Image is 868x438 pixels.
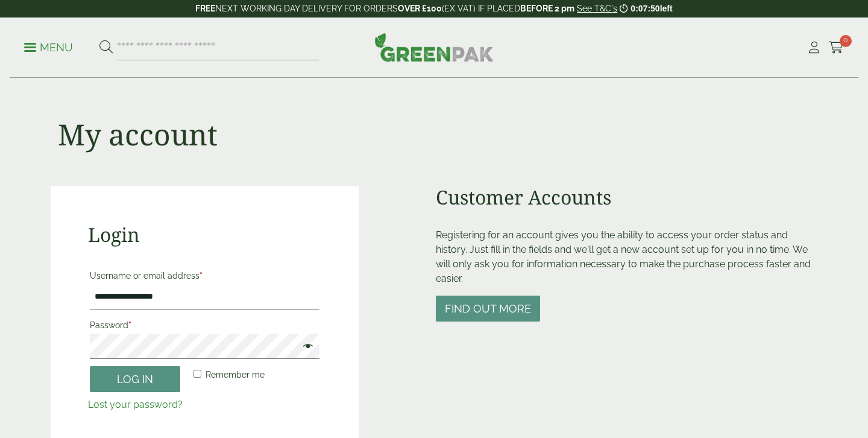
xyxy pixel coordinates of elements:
span: Remember me [206,370,265,379]
a: Menu [24,40,73,52]
strong: BEFORE 2 pm [520,4,574,13]
p: Menu [24,40,73,55]
span: left [660,4,673,13]
h2: Login [88,223,321,246]
strong: FREE [195,4,215,13]
input: Remember me [193,370,201,378]
h2: Customer Accounts [436,186,817,209]
span: 0 [840,35,852,47]
button: Find out more [436,296,540,322]
a: Lost your password? [88,399,183,410]
h1: My account [58,117,218,152]
a: 0 [829,39,844,57]
i: My Account [807,42,822,54]
span: 0:07:50 [631,4,659,13]
label: Password [90,317,319,334]
p: Registering for an account gives you the ability to access your order status and history. Just fi... [436,228,817,286]
label: Username or email address [90,267,319,284]
a: See T&C's [577,4,617,13]
img: GreenPak Supplies [374,33,494,62]
i: Cart [829,42,844,54]
button: Log in [90,366,180,392]
strong: OVER £100 [398,4,442,13]
a: Find out more [436,303,540,315]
